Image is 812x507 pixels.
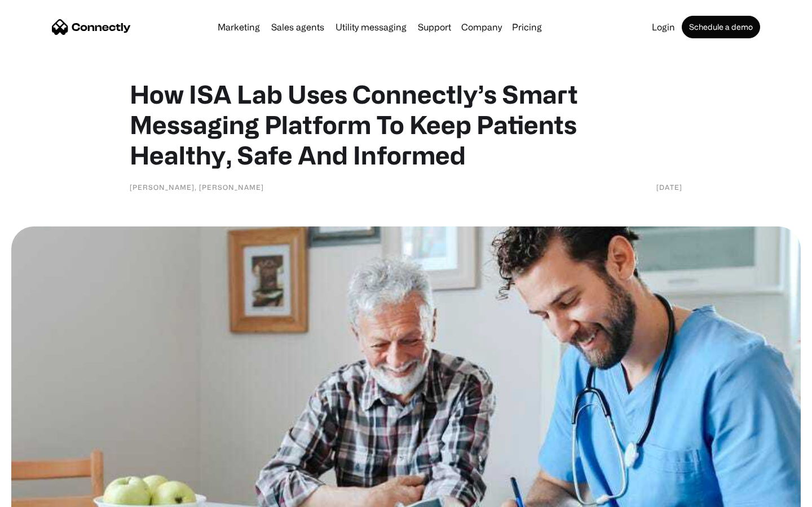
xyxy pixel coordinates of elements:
[11,487,68,503] aside: Language selected: English
[23,487,68,503] ul: Language list
[213,23,264,32] a: Marketing
[682,16,760,38] a: Schedule a demo
[507,23,546,32] a: Pricing
[413,23,456,32] a: Support
[267,23,329,32] a: Sales agents
[647,23,679,32] a: Login
[461,19,502,35] div: Company
[331,23,411,32] a: Utility messaging
[656,181,682,193] div: [DATE]
[130,181,264,193] div: [PERSON_NAME], [PERSON_NAME]
[130,79,682,170] h1: How ISA Lab Uses Connectly’s Smart Messaging Platform To Keep Patients Healthy, Safe And Informed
